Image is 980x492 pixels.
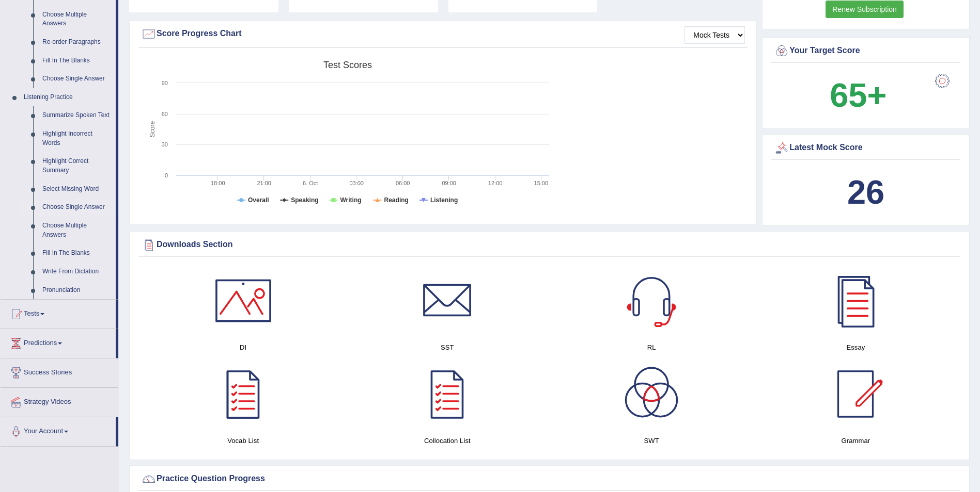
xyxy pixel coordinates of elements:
[257,180,271,186] text: 21:00
[146,435,340,446] h4: Vocab List
[384,196,409,204] tspan: Reading
[555,342,749,353] h4: RL
[847,173,884,211] b: 26
[430,196,458,204] tspan: Listening
[1,358,118,384] a: Success Stories
[211,180,225,186] text: 18:00
[141,237,958,253] div: Downloads Section
[350,435,544,446] h4: Collocation List
[340,196,361,204] tspan: Writing
[350,342,544,353] h4: SST
[759,342,953,353] h4: Essay
[396,180,410,186] text: 06:00
[442,180,456,186] text: 09:00
[38,106,116,125] a: Summarize Spoken Text
[1,417,116,443] a: Your Account
[830,76,886,114] b: 65+
[146,342,340,353] h4: DI
[759,435,953,446] h4: Grammar
[303,180,318,186] tspan: 6. Oct
[162,80,168,86] text: 90
[248,196,269,204] tspan: Overall
[38,152,116,179] a: Highlight Correct Summary
[323,60,372,70] tspan: Test scores
[38,281,116,300] a: Pronunciation
[774,140,958,156] div: Latest Mock Score
[1,329,116,355] a: Predictions
[165,172,168,178] text: 0
[38,198,116,217] a: Choose Single Answer
[774,43,958,59] div: Your Target Score
[149,121,156,138] tspan: Score
[38,52,116,70] a: Fill In The Blanks
[38,263,116,281] a: Write From Dictation
[488,180,503,186] text: 12:00
[162,111,168,117] text: 60
[349,180,364,186] text: 03:00
[141,26,745,42] div: Score Progress Chart
[291,196,318,204] tspan: Speaking
[38,6,116,33] a: Choose Multiple Answers
[1,388,118,414] a: Strategy Videos
[38,125,116,152] a: Highlight Incorrect Words
[1,300,116,325] a: Tests
[162,141,168,147] text: 30
[38,217,116,244] a: Choose Multiple Answers
[534,180,549,186] text: 15:00
[555,435,749,446] h4: SWT
[38,180,116,199] a: Select Missing Word
[38,244,116,263] a: Fill In The Blanks
[38,70,116,88] a: Choose Single Answer
[38,33,116,52] a: Re-order Paragraphs
[19,88,116,107] a: Listening Practice
[141,471,958,487] div: Practice Question Progress
[826,1,904,18] a: Renew Subscription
